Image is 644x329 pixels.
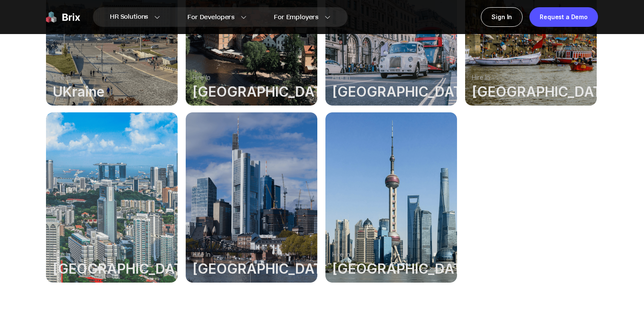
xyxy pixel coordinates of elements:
[187,13,235,22] span: For Developers
[481,7,523,27] a: Sign In
[46,112,179,283] a: hire in[GEOGRAPHIC_DATA]
[274,13,319,22] span: For Employers
[186,112,319,283] a: hire in[GEOGRAPHIC_DATA]
[529,7,598,27] a: Request a Demo
[110,10,148,24] span: HR Solutions
[325,112,458,283] a: hire in[GEOGRAPHIC_DATA]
